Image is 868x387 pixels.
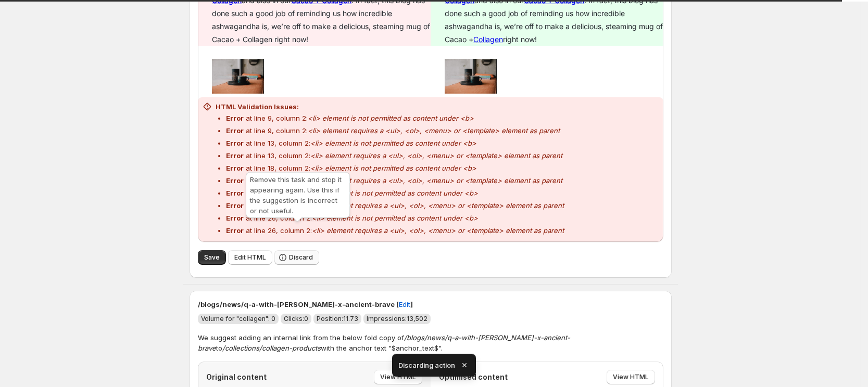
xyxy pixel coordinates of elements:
[393,296,417,313] button: Edit
[226,201,244,210] strong: Error
[226,214,244,222] strong: Error
[226,151,244,160] strong: Error
[198,333,570,352] em: /blogs/news/q-a-with-[PERSON_NAME]-x-ancient-brave
[198,299,663,309] p: /blogs/news/q-a-with-[PERSON_NAME]-x-ancient-brave [ ]
[367,315,427,322] span: Impressions: 13,502
[198,332,663,353] p: We suggest adding an internal link from the below fold copy of to with the anchor text "$anchor_t...
[308,126,560,135] em: <li> element requires a <ul>, <ol>, <menu> or <template> element as parent
[308,114,474,122] em: <li> element is not permitted as content under <b>
[226,138,476,148] p: at line 13, column 2:
[228,250,272,265] button: Edit HTML
[206,372,267,382] p: Original content
[226,126,244,135] strong: Error
[226,226,244,235] strong: Error
[274,250,319,265] button: Discard
[226,175,562,186] p: at line 18, column 2:
[226,164,244,172] strong: Error
[226,139,244,147] strong: Error
[226,225,564,236] p: at line 26, column 2:
[310,164,476,172] em: <li> element is not permitted as content under <b>
[473,35,503,44] a: Collagen
[317,315,358,322] span: Position: 11.73
[289,253,313,262] span: Discard
[310,151,562,160] em: <li> element requires a <ul>, <ol>, <menu> or <template> element as parent
[312,201,564,210] em: <li> element requires a <ul>, <ol>, <menu> or <template> element as parent
[398,360,455,370] span: Discarding action
[310,139,476,147] em: <li> element is not permitted as content under <b>
[399,299,410,309] span: Edit
[201,315,275,322] span: Volume for "collagen": 0
[226,114,244,122] strong: Error
[216,101,564,112] h2: HTML Validation Issues:
[226,200,564,211] p: at line 22, column 2:
[226,125,560,136] p: at line 9, column 2:
[613,373,649,381] span: View HTML
[310,176,562,185] em: <li> element requires a <ul>, <ol>, <menu> or <template> element as parent
[284,315,308,322] span: Clicks: 0
[312,189,478,197] em: <li> element is not permitted as content under <b>
[226,113,474,123] p: at line 9, column 2:
[607,370,655,384] button: View HTML
[374,370,422,384] button: View HTML
[226,150,562,161] p: at line 13, column 2:
[198,250,226,265] button: Save
[234,253,266,262] span: Edit HTML
[226,176,244,185] strong: Error
[312,214,478,222] em: <li> element is not permitted as content under <b>
[226,163,476,173] p: at line 18, column 2:
[222,344,321,352] em: /collections/collagen-products
[226,189,244,197] strong: Error
[312,226,564,235] em: <li> element requires a <ul>, <ol>, <menu> or <template> element as parent
[226,213,478,223] p: at line 26, column 2:
[380,373,416,381] span: View HTML
[204,253,220,262] span: Save
[226,188,478,198] p: at line 22, column 2:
